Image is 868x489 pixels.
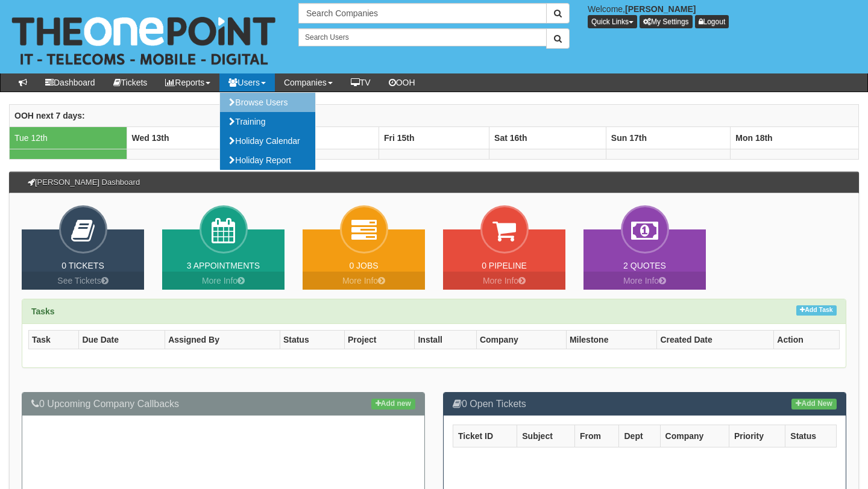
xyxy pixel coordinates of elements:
[156,73,219,92] a: Reports
[791,399,837,410] a: Add New
[10,104,859,126] th: OOH next 7 days:
[280,330,344,349] th: Status
[619,425,660,447] th: Dept
[379,126,489,149] th: Fri 15th
[256,126,379,149] th: Thu 14th
[443,272,565,290] a: More Info
[482,261,527,270] a: 0 Pipeline
[453,399,837,410] h3: 0 Open Tickets
[476,330,566,349] th: Company
[349,261,378,270] a: 0 Jobs
[29,330,79,349] th: Task
[415,330,476,349] th: Install
[303,272,425,290] a: More Info
[79,330,165,349] th: Due Date
[104,73,157,92] a: Tickets
[489,126,606,149] th: Sat 16th
[579,3,868,28] div: Welcome,
[10,126,127,149] td: Tue 12th
[31,307,55,316] strong: Tasks
[220,93,315,112] a: Browse Users
[380,73,424,92] a: OOH
[695,15,729,28] a: Logout
[785,425,837,447] th: Status
[165,330,280,349] th: Assigned By
[275,73,342,92] a: Companies
[623,261,666,270] a: 2 Quotes
[127,126,256,149] th: Wed 13th
[220,151,315,170] a: Holiday Report
[583,272,706,290] a: More Info
[31,399,415,410] h3: 0 Upcoming Company Callbacks
[731,126,859,149] th: Mon 18th
[219,73,275,92] a: Users
[625,4,696,14] b: [PERSON_NAME]
[796,305,837,316] a: Add Task
[61,261,104,270] a: 0 Tickets
[517,425,575,447] th: Subject
[187,261,260,270] a: 3 Appointments
[162,272,285,290] a: More Info
[606,126,730,149] th: Sun 17th
[22,272,144,290] a: See Tickets
[588,15,637,28] button: Quick Links
[298,3,547,23] input: Search Companies
[22,172,146,193] h3: [PERSON_NAME] Dashboard
[657,330,774,349] th: Created Date
[574,425,619,447] th: From
[298,28,547,46] input: Search Users
[220,131,315,151] a: Holiday Calendar
[774,330,840,349] th: Action
[660,425,729,447] th: Company
[345,330,415,349] th: Project
[342,73,380,92] a: TV
[453,425,517,447] th: Ticket ID
[566,330,657,349] th: Milestone
[640,15,693,28] a: My Settings
[36,73,104,92] a: Dashboard
[371,399,415,410] a: Add new
[220,112,315,131] a: Training
[729,425,785,447] th: Priority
